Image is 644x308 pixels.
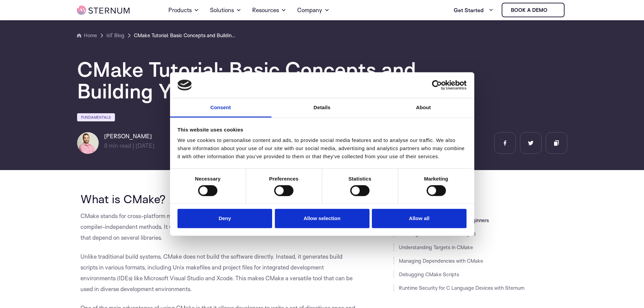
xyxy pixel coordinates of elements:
[502,3,565,17] a: Book a demo
[134,31,235,40] a: CMake Tutorial: Basic Concepts and Building Your First Project
[269,176,299,182] strong: Preferences
[77,31,97,40] a: Home
[195,176,221,182] strong: Necessary
[177,80,192,91] img: logo
[104,132,154,140] h6: [PERSON_NAME]
[177,126,467,134] div: This website uses cookies
[399,271,459,278] a: Debugging CMake Scripts
[252,1,286,20] a: Resources
[349,176,372,182] strong: Statistics
[393,189,567,194] h3: JUMP TO SECTION
[136,142,154,149] span: [DATE]
[80,192,360,205] h2: What is CMake?
[177,136,467,161] div: We use cookies to personalise content and ads, to provide social media features and to analyse ou...
[77,6,129,15] img: sternum iot
[373,98,474,118] a: About
[399,244,473,251] a: Understanding Targets in CMake
[399,285,524,291] a: Runtime Security for C Language Devices with Sternum
[104,142,134,149] span: min read |
[424,176,448,182] strong: Marketing
[407,80,467,90] a: Usercentrics Cookiebot - opens in a new window
[104,142,108,149] span: 8
[77,58,483,102] h1: CMake Tutorial: Basic Concepts and Building Your First Project
[106,31,124,40] a: IoT Blog
[77,113,115,121] a: Fundamentals
[80,251,360,294] p: Unlike traditional build systems, CMake does not build the software directly. Instead, it generat...
[80,211,360,243] p: CMake stands for cross-platform make. It is a tool designed to manage the build process of softwa...
[372,209,467,228] button: Allow all
[271,98,373,118] a: Details
[454,3,494,17] a: Get Started
[177,209,272,228] button: Deny
[170,98,271,118] a: Consent
[297,1,330,20] a: Company
[77,132,99,154] img: Lian Granot
[210,1,241,20] a: Solutions
[275,209,369,228] button: Allow selection
[168,1,199,20] a: Products
[399,258,483,264] a: Managing Dependencies with CMake
[550,7,555,13] img: sternum iot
